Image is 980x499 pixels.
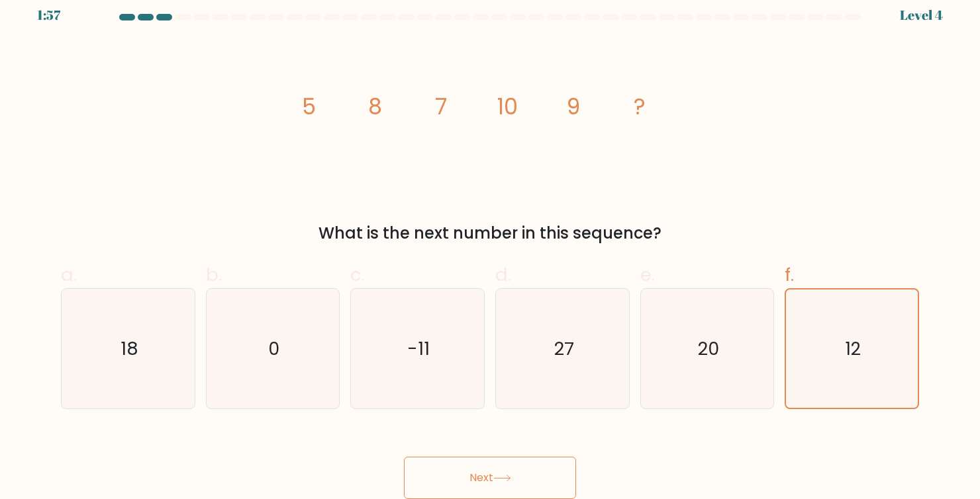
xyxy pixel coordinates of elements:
[206,262,222,288] span: b.
[61,262,77,288] span: a.
[121,336,138,361] text: 18
[37,5,60,25] div: 1:57
[495,262,511,288] span: d.
[634,91,646,122] tspan: ?
[900,5,943,25] div: Level 4
[567,91,580,122] tspan: 9
[640,262,655,288] span: e.
[302,91,316,122] tspan: 5
[697,336,719,361] text: 20
[404,457,576,499] button: Next
[268,336,279,361] text: 0
[350,262,365,288] span: c.
[497,91,518,122] tspan: 10
[785,262,794,288] span: f.
[435,91,447,122] tspan: 7
[368,91,382,122] tspan: 8
[69,221,911,245] div: What is the next number in this sequence?
[407,336,430,361] text: -11
[554,336,574,361] text: 27
[845,336,861,361] text: 12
